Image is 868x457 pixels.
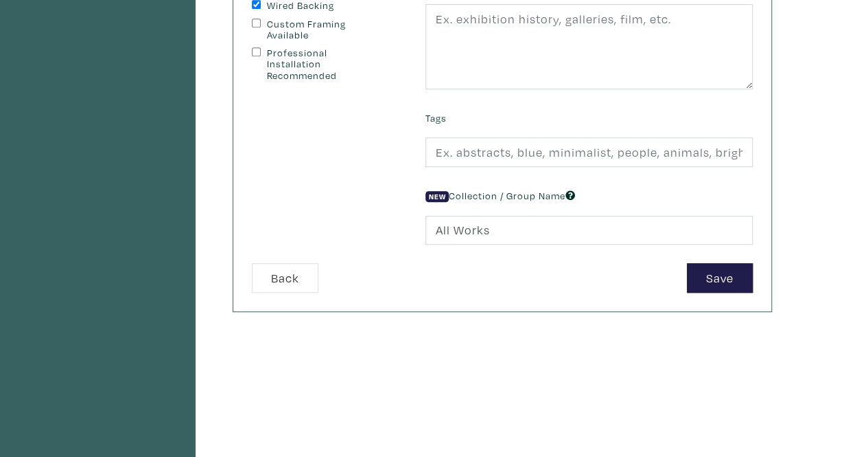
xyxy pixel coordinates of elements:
label: Tags [425,111,447,126]
label: Professional Installation Recommended [267,47,382,82]
button: Save [687,263,753,293]
span: New [425,191,449,202]
button: Back [252,263,318,293]
label: Custom Framing Available [267,19,382,41]
input: Ex. abstracts, blue, minimalist, people, animals, bright, etc. [425,137,753,167]
input: Ex. 202X, Landscape Collection, etc. [425,216,753,245]
label: Collection / Group Name [425,188,575,203]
